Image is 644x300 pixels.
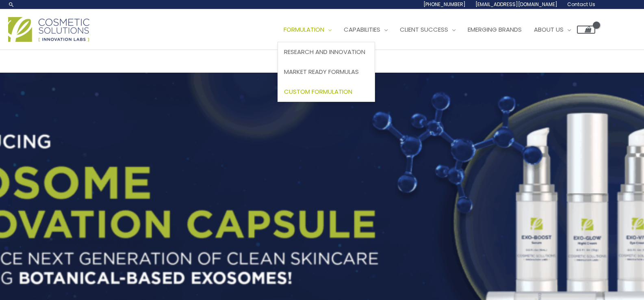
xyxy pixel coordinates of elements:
span: [EMAIL_ADDRESS][DOMAIN_NAME] [475,1,557,8]
span: Research and Innovation [284,47,365,56]
a: Emerging Brands [462,17,528,42]
span: Market Ready Formulas [284,67,359,76]
a: Formulation [278,17,338,42]
span: About Us [534,25,564,34]
a: Research and Innovation [278,42,375,62]
a: Capabilities [338,17,394,42]
span: Formulation [284,25,324,34]
nav: Site Navigation [271,17,595,42]
span: Emerging Brands [468,25,522,34]
a: Market Ready Formulas [278,62,375,82]
span: Client Success [400,25,448,34]
a: Search icon link [8,1,15,8]
span: [PHONE_NUMBER] [423,1,466,8]
a: About Us [528,17,577,42]
img: Cosmetic Solutions Logo [8,17,89,42]
a: Custom Formulation [278,82,375,101]
span: Capabilities [344,25,380,34]
span: Contact Us [567,1,595,8]
span: Custom Formulation [284,87,352,96]
a: View Shopping Cart, empty [577,26,595,34]
a: Client Success [394,17,462,42]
